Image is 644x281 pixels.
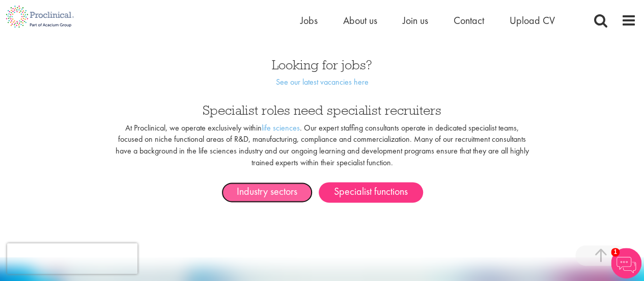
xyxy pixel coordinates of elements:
a: Contact [454,14,484,27]
h3: Specialist roles need specialist recruiters [115,104,529,117]
a: Join us [403,14,428,27]
a: See our latest vacancies here [275,76,368,87]
p: At Proclinical, we operate exclusively within . Our expert staffing consultants operate in dedica... [115,122,529,169]
a: Industry sectors [221,182,313,202]
a: life sciences [262,122,300,133]
img: Chatbot [611,248,641,278]
a: Jobs [300,14,318,27]
a: About us [343,14,377,27]
a: Specialist functions [319,182,423,202]
a: Upload CV [510,14,555,27]
span: 1 [611,248,620,257]
h3: Looking for jobs? [222,58,422,71]
iframe: reCAPTCHA [7,243,137,274]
